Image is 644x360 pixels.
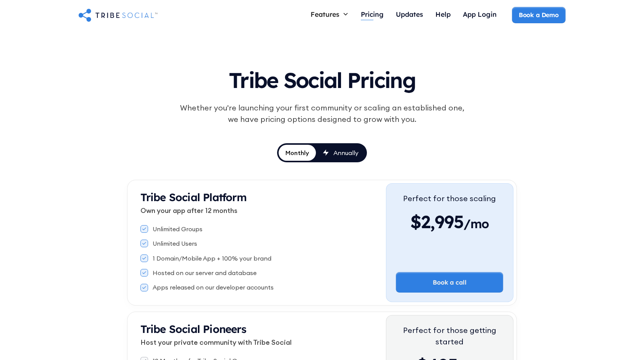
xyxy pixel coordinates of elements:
div: $2,995 [403,210,496,233]
a: Help [429,7,457,23]
div: Whether you're launching your first community or scaling an established one, we have pricing opti... [176,102,468,125]
strong: Tribe Social Pioneers [140,322,246,336]
div: App Login [463,10,497,18]
a: Book a Demo [512,7,566,23]
div: Unlimited Groups [153,225,202,233]
div: Monthly [285,149,309,157]
p: Own your app after 12 months [140,205,386,216]
div: Help [435,10,451,18]
div: Pricing [361,10,384,18]
div: Updates [396,10,423,18]
a: Updates [390,7,429,23]
div: Features [304,7,355,21]
p: Host your private community with Tribe Social [140,337,386,347]
div: Unlimited Users [153,239,197,248]
span: /mo [464,216,489,235]
a: Pricing [355,7,390,23]
div: Features [311,10,340,18]
div: Hosted on our server and database [153,269,257,277]
strong: Tribe Social Platform [140,190,247,204]
a: home [78,7,158,22]
div: Apps released on our developer accounts [153,283,274,291]
div: 1 Domain/Mobile App + 100% your brand [153,254,271,262]
div: Perfect for those getting started [396,325,503,347]
div: Perfect for those scaling [403,193,496,204]
div: Annually [333,149,359,157]
a: Book a call [396,272,503,293]
h1: Tribe Social Pricing [145,61,499,96]
a: App Login [457,7,503,23]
